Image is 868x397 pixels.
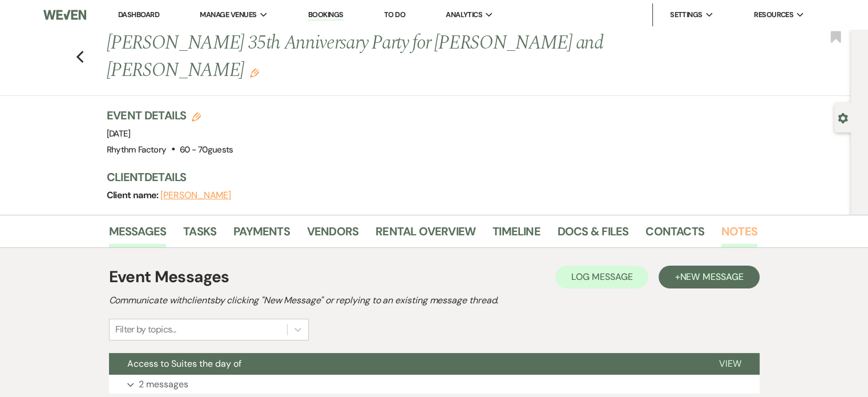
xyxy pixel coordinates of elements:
h1: [PERSON_NAME] 35th Anniversary Party for [PERSON_NAME] and [PERSON_NAME] [107,30,618,84]
p: 2 messages [139,377,188,392]
span: Log Message [571,271,632,283]
button: Log Message [555,266,648,288]
a: Contacts [645,222,704,247]
button: Access to Suites the day of [109,353,701,375]
button: 2 messages [109,375,760,394]
h3: Event Details [107,107,233,123]
span: Resources [754,9,793,21]
button: Edit [250,67,259,78]
a: Rental Overview [376,222,475,247]
a: Vendors [307,222,358,247]
a: Payments [233,222,290,247]
span: 60 - 70 guests [180,144,233,155]
span: Rhythm Factory [107,144,167,155]
button: Open lead details [838,112,848,123]
a: Messages [109,222,167,247]
a: Docs & Files [558,222,628,247]
span: Settings [670,9,703,21]
a: Timeline [492,222,540,247]
span: Access to Suites the day of [127,358,241,370]
h3: Client Details [107,169,746,185]
span: New Message [680,271,743,283]
span: Client name: [107,189,161,201]
button: View [701,353,760,375]
h2: Communicate with clients by clicking "New Message" or replying to an existing message thread. [109,294,760,307]
a: Bookings [308,10,344,21]
span: [DATE] [107,128,131,139]
div: Filter by topics... [115,323,176,336]
a: To Do [384,10,405,19]
a: Notes [721,222,757,247]
a: Tasks [183,222,216,247]
span: View [719,358,741,370]
span: Manage Venues [200,9,256,21]
span: Analytics [446,9,482,21]
img: Weven Logo [43,3,86,27]
button: [PERSON_NAME] [160,191,231,200]
h1: Event Messages [109,265,229,289]
button: +New Message [659,266,759,288]
a: Dashboard [118,10,159,19]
